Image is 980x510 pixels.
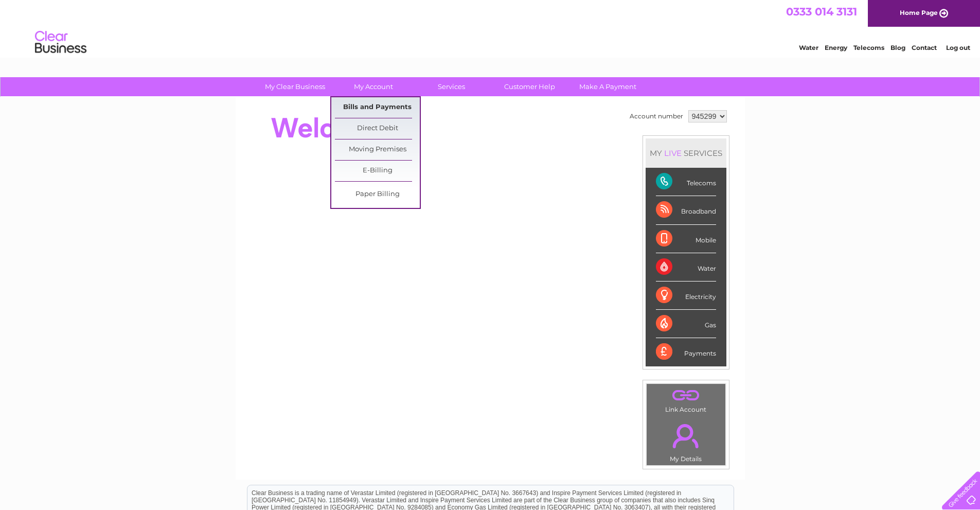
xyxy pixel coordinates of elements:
div: Clear Business is a trading name of Verastar Limited (registered in [GEOGRAPHIC_DATA] No. 3667643... [247,6,734,50]
a: 0333 014 3131 [786,5,857,18]
a: My Account [331,77,416,96]
div: LIVE [662,148,684,158]
div: MY SERVICES [646,138,726,168]
a: E-Billing [335,161,420,181]
a: Blog [890,44,905,51]
a: Services [409,77,494,96]
a: Customer Help [487,77,572,96]
td: My Details [646,415,726,466]
div: Mobile [656,225,716,253]
div: Water [656,253,716,282]
a: Direct Debit [335,118,420,139]
div: Telecoms [656,168,716,196]
a: Water [799,44,818,51]
td: Account number [627,108,686,125]
a: . [649,418,723,454]
a: Paper Billing [335,184,420,205]
a: Energy [825,44,847,51]
a: Bills and Payments [335,97,420,118]
a: Telecoms [853,44,884,51]
a: Contact [912,44,937,51]
a: My Clear Business [253,77,337,96]
a: . [649,386,723,405]
a: Moving Premises [335,139,420,160]
a: Log out [946,44,970,51]
div: Gas [656,310,716,338]
td: Link Account [646,383,726,416]
img: logo.png [34,27,87,58]
a: Make A Payment [565,77,650,96]
div: Payments [656,338,716,366]
div: Electricity [656,282,716,310]
div: Broadband [656,196,716,224]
